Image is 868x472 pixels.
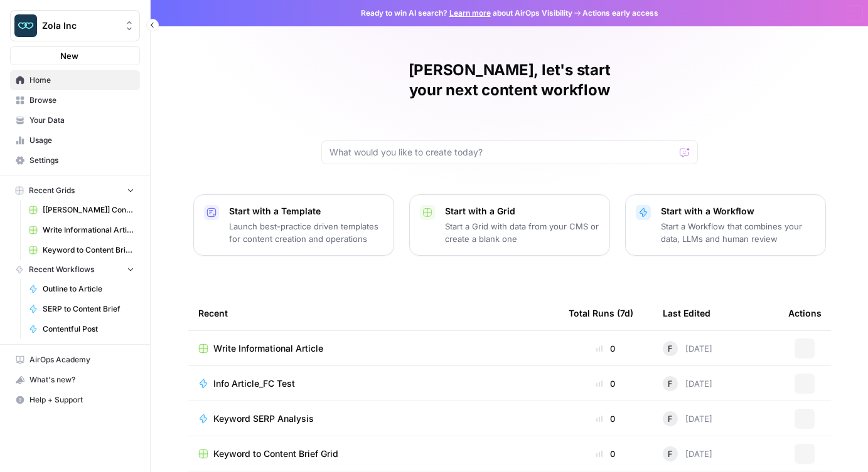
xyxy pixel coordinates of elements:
[569,377,643,390] div: 0
[569,448,643,460] div: 0
[10,260,140,279] button: Recent Workflows
[668,412,673,425] span: F
[193,194,394,256] button: Start with a TemplateLaunch best-practice driven templates for content creation and operations
[43,204,134,216] span: [[PERSON_NAME]] Content Creation
[663,411,712,426] div: [DATE]
[43,224,134,236] span: Write Informational Article
[10,110,140,130] a: Your Data
[198,342,549,355] a: Write Informational Article
[43,323,134,335] span: Contentful Post
[29,115,134,126] span: Your Data
[29,135,134,146] span: Usage
[668,448,673,460] span: F
[213,412,314,425] span: Keyword SERP Analysis
[213,448,338,460] span: Keyword to Content Brief Grid
[23,299,140,319] a: SERP to Content Brief
[229,205,383,218] p: Start with a Template
[29,264,94,275] span: Recent Workflows
[321,60,698,100] h1: [PERSON_NAME], let's start your next content workflow
[668,377,673,390] span: F
[198,377,549,390] a: Info Article_FC Test
[29,155,134,166] span: Settings
[14,14,37,37] img: Zola Inc Logo
[361,8,572,19] span: Ready to win AI search? about AirOps Visibility
[43,283,134,295] span: Outline to Article
[661,205,815,218] p: Start with a Workflow
[668,342,673,355] span: F
[198,296,549,330] div: Recent
[29,185,75,196] span: Recent Grids
[788,296,822,330] div: Actions
[198,412,549,425] a: Keyword SERP Analysis
[23,220,140,240] a: Write Informational Article
[582,8,658,19] span: Actions early access
[10,10,140,41] button: Workspace: Zola Inc
[60,50,78,62] span: New
[663,446,712,461] div: [DATE]
[10,350,140,370] a: AirOps Academy
[663,296,710,330] div: Last Edited
[10,181,140,200] button: Recent Grids
[229,220,383,245] p: Launch best-practice driven templates for content creation and operations
[569,342,643,355] div: 0
[23,240,140,260] a: Keyword to Content Brief Grid
[445,220,599,245] p: Start a Grid with data from your CMS or create a blank one
[29,95,134,106] span: Browse
[10,46,140,65] button: New
[213,377,295,390] span: Info Article_FC Test
[445,205,599,218] p: Start with a Grid
[449,8,491,18] a: Learn more
[213,342,323,355] span: Write Informational Article
[10,130,140,150] a: Usage
[569,296,633,330] div: Total Runs (7d)
[43,303,134,315] span: SERP to Content Brief
[569,412,643,425] div: 0
[409,194,610,256] button: Start with a GridStart a Grid with data from your CMS or create a blank one
[29,394,134,406] span: Help + Support
[43,244,134,256] span: Keyword to Content Brief Grid
[661,220,815,245] p: Start a Workflow that combines your data, LLMs and human review
[330,146,675,159] input: What would you like to create today?
[663,341,712,356] div: [DATE]
[10,370,140,390] button: What's new?
[29,354,134,365] span: AirOps Academy
[663,376,712,391] div: [DATE]
[198,448,549,460] a: Keyword to Content Brief Grid
[10,390,140,410] button: Help + Support
[11,370,139,389] div: What's new?
[23,200,140,220] a: [[PERSON_NAME]] Content Creation
[625,194,826,256] button: Start with a WorkflowStart a Workflow that combines your data, LLMs and human review
[10,150,140,170] a: Settings
[23,279,140,299] a: Outline to Article
[10,70,140,90] a: Home
[29,75,134,86] span: Home
[10,90,140,110] a: Browse
[23,319,140,339] a: Contentful Post
[42,19,118,32] span: Zola Inc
